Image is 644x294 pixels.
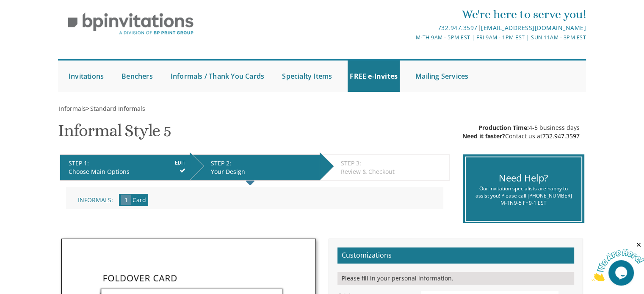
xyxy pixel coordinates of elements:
[69,168,185,176] div: Choose Main Options
[58,121,171,146] h1: Informal Style 5
[235,6,586,23] div: We're here to serve you!
[78,196,113,204] span: Informals:
[341,159,445,168] div: STEP 3:
[175,159,185,167] input: EDIT
[211,168,315,176] div: Your Design
[348,60,400,92] a: FREE e-Invites
[472,185,575,206] div: Our invitation specialists are happy to assist you! Please call [PHONE_NUMBER] M-Th 9-5 Fr 9-1 EST
[235,33,586,42] div: M-Th 9am - 5pm EST | Fri 9am - 1pm EST | Sun 11am - 3pm EST
[58,6,203,41] img: BP Invitation Loft
[462,132,505,140] span: Need it faster?
[462,124,580,140] div: 4-5 business days Contact us at
[90,104,145,113] span: Standard Informals
[337,247,574,264] h2: Customizations
[481,24,586,32] a: [EMAIL_ADDRESS][DOMAIN_NAME]
[58,104,86,113] a: Informals
[89,104,145,113] a: Standard Informals
[413,60,470,92] a: Mailing Services
[211,159,315,168] div: STEP 2:
[59,104,86,113] span: Informals
[472,171,575,184] div: Need Help?
[437,24,477,32] a: 732.947.3597
[337,272,574,285] div: Please fill in your personal information.
[280,60,334,92] a: Specialty Items
[341,168,445,176] div: Review & Checkout
[121,195,131,205] span: 1
[86,104,145,113] span: >
[169,60,266,92] a: Informals / Thank You Cards
[69,159,185,168] div: STEP 1:
[542,132,580,140] a: 732.947.3597
[133,196,146,204] span: Card
[478,124,529,132] span: Production Time:
[591,241,644,281] iframe: chat widget
[66,60,106,92] a: Invitations
[235,23,586,33] div: |
[119,60,155,92] a: Benchers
